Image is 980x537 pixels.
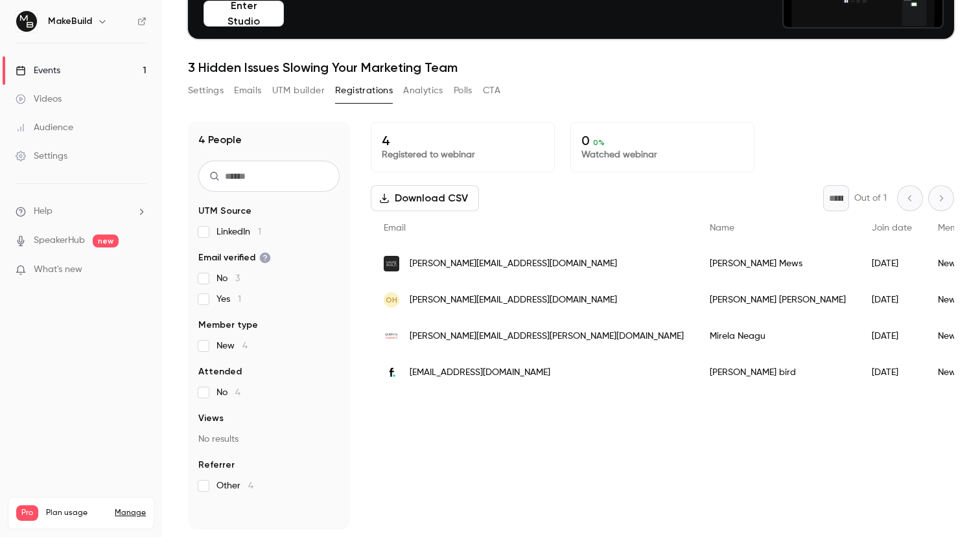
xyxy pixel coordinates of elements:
[410,330,684,343] span: [PERSON_NAME][EMAIL_ADDRESS][PERSON_NAME][DOMAIN_NAME]
[483,80,500,101] button: CTA
[382,133,544,148] p: 4
[16,150,67,163] div: Settings
[258,227,261,236] span: 1
[16,64,60,77] div: Events
[386,294,397,306] span: OH
[859,354,925,391] div: [DATE]
[581,148,743,161] p: Watched webinar
[115,508,146,518] a: Manage
[697,354,859,391] div: [PERSON_NAME] bird
[859,318,925,354] div: [DATE]
[384,256,399,271] img: makebuild.studio
[410,293,617,307] span: [PERSON_NAME][EMAIL_ADDRESS][DOMAIN_NAME]
[248,481,253,490] span: 4
[198,412,224,425] span: Views
[216,293,241,306] span: Yes
[235,388,240,397] span: 4
[48,15,92,28] h6: MakeBuild
[16,121,73,134] div: Audience
[697,318,859,354] div: Mirela Neagu
[272,80,325,101] button: UTM builder
[34,263,82,277] span: What's new
[403,80,443,101] button: Analytics
[410,366,550,380] span: [EMAIL_ADDRESS][DOMAIN_NAME]
[198,319,258,332] span: Member type
[697,246,859,282] div: [PERSON_NAME] Mews
[454,80,472,101] button: Polls
[16,205,146,218] li: help-dropdown-opener
[382,148,544,161] p: Registered to webinar
[188,60,954,75] h1: 3 Hidden Issues Slowing Your Marketing Team
[198,433,340,446] p: No results
[204,1,284,27] button: Enter Studio
[216,339,248,352] span: New
[593,138,605,147] span: 0 %
[198,251,271,264] span: Email verified
[188,80,224,101] button: Settings
[859,246,925,282] div: [DATE]
[93,234,119,247] span: new
[384,223,406,233] span: Email
[131,264,146,276] iframe: Noticeable Trigger
[216,386,240,399] span: No
[335,80,393,101] button: Registrations
[859,282,925,318] div: [DATE]
[34,205,52,218] span: Help
[710,223,734,233] span: Name
[198,132,242,148] h1: 4 People
[198,205,251,218] span: UTM Source
[216,225,261,238] span: LinkedIn
[235,274,240,283] span: 3
[46,508,107,518] span: Plan usage
[198,365,242,378] span: Attended
[410,257,617,271] span: [PERSON_NAME][EMAIL_ADDRESS][DOMAIN_NAME]
[238,295,241,304] span: 1
[234,80,261,101] button: Emails
[384,365,399,380] img: fiskaly.com
[697,282,859,318] div: [PERSON_NAME] [PERSON_NAME]
[16,93,62,106] div: Videos
[34,234,85,247] a: SpeakerHub
[216,272,240,285] span: No
[872,223,912,233] span: Join date
[198,459,235,472] span: Referrer
[371,185,479,211] button: Download CSV
[16,11,37,32] img: MakeBuild
[198,205,340,492] section: facet-groups
[581,133,743,148] p: 0
[16,505,38,521] span: Pro
[854,192,887,205] p: Out of 1
[216,479,253,492] span: Other
[384,328,399,344] img: publicissapient.com
[242,341,248,350] span: 4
